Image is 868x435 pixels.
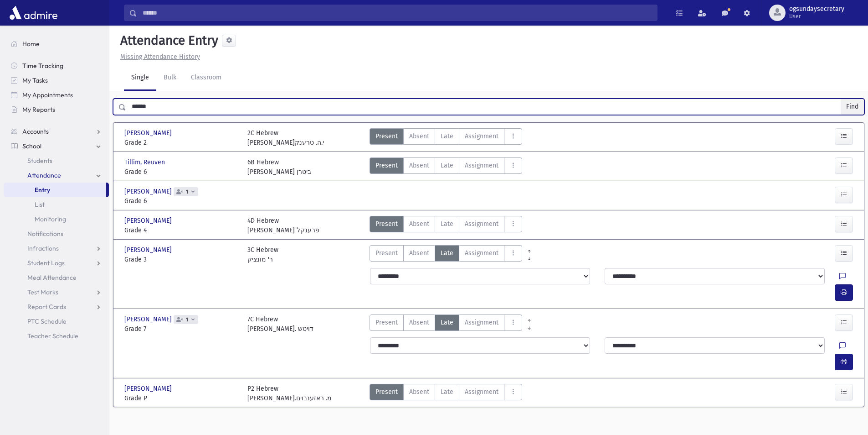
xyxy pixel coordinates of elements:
[409,248,429,258] span: Absent
[4,329,109,343] a: Teacher Schedule
[4,299,109,314] a: Report Cards
[124,216,174,225] span: [PERSON_NAME]
[409,387,429,397] span: Absent
[4,102,109,117] a: My Reports
[184,189,190,195] span: 1
[247,384,332,403] div: P2 Hebrew [PERSON_NAME].מ. ראזענבוים
[465,248,498,258] span: Assignment
[27,157,52,165] span: Students
[465,219,498,229] span: Assignment
[370,245,522,264] div: AttTypes
[117,53,200,61] a: Missing Attendance History
[370,157,522,177] div: AttTypes
[184,317,190,323] span: 1
[124,167,238,177] span: Grade 6
[4,241,109,256] a: Infractions
[4,139,109,153] a: School
[375,161,398,170] span: Present
[124,314,174,324] span: [PERSON_NAME]
[120,53,200,61] u: Missing Attendance History
[4,314,109,329] a: PTC Schedule
[35,215,66,223] span: Monitoring
[22,62,63,70] span: Time Tracking
[441,387,453,397] span: Late
[247,128,324,147] div: 2C Hebrew [PERSON_NAME]י.ה. טרענק
[789,13,844,20] span: User
[465,161,498,170] span: Assignment
[247,216,319,235] div: 4D Hebrew [PERSON_NAME] פרענקל
[27,303,66,311] span: Report Cards
[7,4,60,22] img: AdmirePro
[441,161,453,170] span: Late
[27,171,61,179] span: Attendance
[370,216,522,235] div: AttTypes
[22,105,55,114] span: My Reports
[4,168,109,183] a: Attendance
[124,245,174,255] span: [PERSON_NAME]
[124,225,238,235] span: Grade 4
[4,285,109,299] a: Test Marks
[465,387,498,397] span: Assignment
[465,318,498,327] span: Assignment
[247,157,311,177] div: 6B Hebrew [PERSON_NAME] ביטרן
[35,186,50,194] span: Entry
[117,33,218,48] h5: Attendance Entry
[409,131,429,141] span: Absent
[27,259,65,267] span: Student Logs
[4,88,109,102] a: My Appointments
[22,142,41,150] span: School
[4,124,109,139] a: Accounts
[4,153,109,168] a: Students
[124,324,238,334] span: Grade 7
[370,384,522,403] div: AttTypes
[4,197,109,212] a: List
[4,256,109,270] a: Student Logs
[22,40,40,48] span: Home
[841,99,864,115] button: Find
[184,65,229,91] a: Classroom
[247,314,313,334] div: 7C Hebrew [PERSON_NAME]. דויטש
[4,212,109,226] a: Monitoring
[370,128,522,147] div: AttTypes
[375,318,398,327] span: Present
[465,131,498,141] span: Assignment
[27,273,77,282] span: Meal Attendance
[27,317,67,325] span: PTC Schedule
[124,255,238,264] span: Grade 3
[124,138,238,147] span: Grade 2
[409,161,429,170] span: Absent
[124,187,174,196] span: [PERSON_NAME]
[441,131,453,141] span: Late
[27,288,58,296] span: Test Marks
[409,219,429,229] span: Absent
[137,5,657,21] input: Search
[22,127,49,136] span: Accounts
[4,58,109,73] a: Time Tracking
[375,387,398,397] span: Present
[124,196,238,206] span: Grade 6
[441,248,453,258] span: Late
[124,65,156,91] a: Single
[22,76,48,84] span: My Tasks
[375,248,398,258] span: Present
[4,73,109,88] a: My Tasks
[375,219,398,229] span: Present
[22,91,73,99] span: My Appointments
[27,332,78,340] span: Teacher Schedule
[409,318,429,327] span: Absent
[124,384,174,393] span: [PERSON_NAME]
[124,393,238,403] span: Grade P
[27,244,59,252] span: Infractions
[375,131,398,141] span: Present
[441,318,453,327] span: Late
[247,245,278,264] div: 3C Hebrew ר' מונציק
[4,226,109,241] a: Notifications
[124,157,167,167] span: Tillim, Reuven
[4,183,106,197] a: Entry
[370,314,522,334] div: AttTypes
[156,65,184,91] a: Bulk
[27,230,63,238] span: Notifications
[789,5,844,13] span: ogsundaysecretary
[4,37,109,51] a: Home
[4,270,109,285] a: Meal Attendance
